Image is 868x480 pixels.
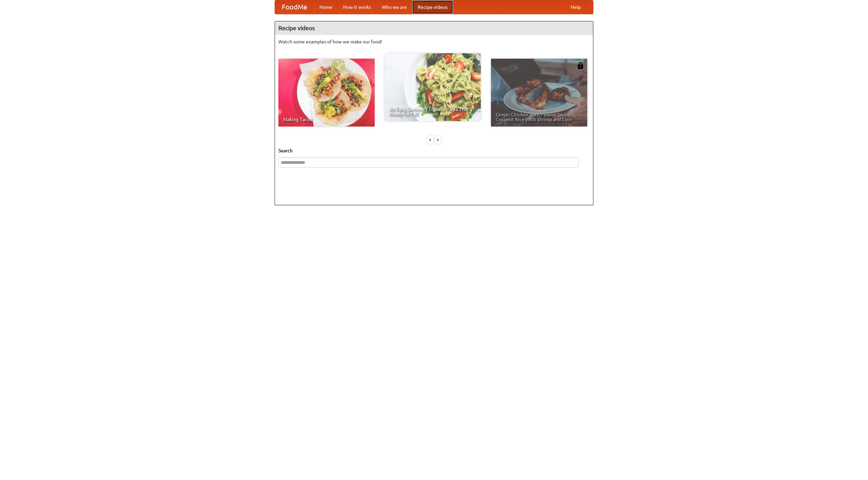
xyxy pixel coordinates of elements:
a: Who we are [376,0,412,14]
div: » [435,135,441,144]
a: Making Tacos [278,59,375,127]
img: 483408.png [577,62,584,69]
p: Watch some examples of how we make our food! [278,38,590,45]
span: An Easy, Summery Tomato Pasta That's Ready for Fall [389,107,476,116]
a: Home [314,0,338,14]
h5: Search [278,147,590,154]
div: « [427,135,433,144]
a: FoodMe [275,0,314,14]
span: Making Tacos [283,117,370,122]
a: How it works [338,0,376,14]
a: An Easy, Summery Tomato Pasta That's Ready for Fall [384,53,481,121]
a: Help [565,0,586,14]
a: Recipe videos [412,0,453,14]
h4: Recipe videos [275,21,593,35]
